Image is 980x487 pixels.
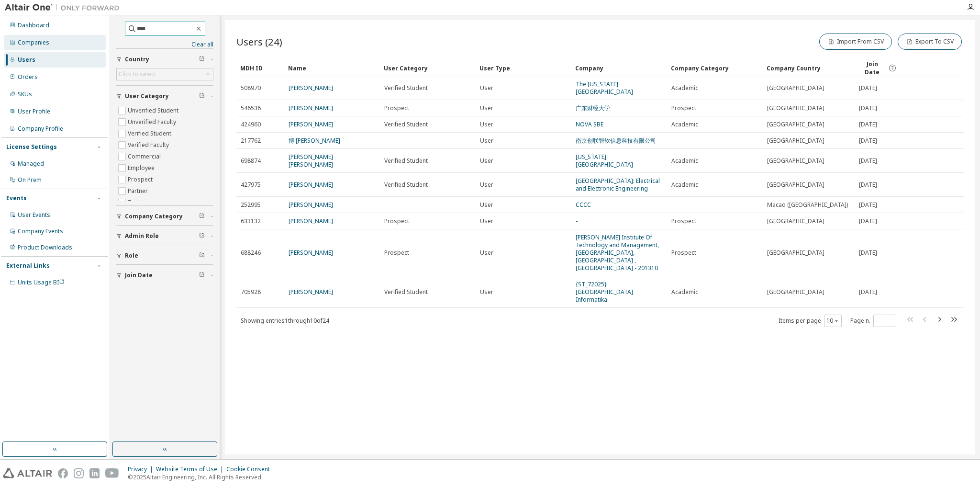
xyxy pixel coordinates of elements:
[480,181,493,189] span: User
[384,181,428,189] span: Verified Student
[671,60,759,76] div: Company Category
[480,104,493,112] span: User
[288,60,376,76] div: Name
[767,84,824,92] span: [GEOGRAPHIC_DATA]
[384,157,428,165] span: Verified Student
[128,174,155,185] label: Prospect
[767,201,848,209] span: Macao ([GEOGRAPHIC_DATA])
[128,105,180,116] label: Unverified Student
[105,468,119,478] img: youtube.svg
[859,181,877,189] span: [DATE]
[767,137,824,145] span: [GEOGRAPHIC_DATA]
[671,84,698,92] span: Academic
[289,136,340,145] a: 博 [PERSON_NAME]
[18,108,50,115] div: User Profile
[241,137,261,145] span: 217762
[289,181,333,189] a: [PERSON_NAME]
[767,217,824,225] span: [GEOGRAPHIC_DATA]
[18,91,32,98] div: SKUs
[767,104,824,112] span: [GEOGRAPHIC_DATA]
[767,288,824,296] span: [GEOGRAPHIC_DATA]
[18,39,49,46] div: Companies
[576,233,659,272] a: [PERSON_NAME] Institute Of Technology and Management, [GEOGRAPHIC_DATA], [GEOGRAPHIC_DATA] , [GEO...
[226,465,276,473] div: Cookie Consent
[480,217,493,225] span: User
[384,217,409,225] span: Prospect
[576,280,633,304] a: {ST_72025} [GEOGRAPHIC_DATA] Informatika
[6,194,27,202] div: Events
[826,317,839,325] button: 10
[241,317,329,325] span: Showing entries 1 through 10 of 24
[859,84,877,92] span: [DATE]
[289,217,333,225] a: [PERSON_NAME]
[576,153,633,169] a: [US_STATE][GEOGRAPHIC_DATA]
[859,104,877,112] span: [DATE]
[859,217,877,225] span: [DATE]
[289,153,333,169] a: [PERSON_NAME] [PERSON_NAME]
[18,244,72,251] div: Product Downloads
[5,3,124,12] img: Altair One
[241,217,261,225] span: 633132
[125,56,149,63] span: Country
[128,162,156,174] label: Employee
[384,84,428,92] span: Verified Student
[236,35,282,48] span: Users (24)
[116,206,213,227] button: Company Category
[125,92,169,100] span: User Category
[18,73,38,81] div: Orders
[767,121,824,128] span: [GEOGRAPHIC_DATA]
[576,120,603,128] a: NOVA SBE
[671,181,698,189] span: Academic
[6,143,57,151] div: License Settings
[199,252,205,260] span: Clear filter
[576,136,656,145] a: 南京创联智软信息科技有限公司
[480,84,493,92] span: User
[850,315,896,327] span: Page n.
[125,232,159,240] span: Admin Role
[116,226,213,247] button: Admin Role
[199,272,205,279] span: Clear filter
[480,137,493,145] span: User
[767,249,824,257] span: [GEOGRAPHIC_DATA]
[241,157,261,165] span: 698874
[199,213,205,220] span: Clear filter
[767,60,851,76] div: Company Country
[116,41,213,48] a: Clear all
[128,128,173,139] label: Verified Student
[3,468,52,478] img: altair_logo.svg
[18,211,50,219] div: User Events
[859,201,877,209] span: [DATE]
[241,201,261,209] span: 252995
[289,84,333,92] a: [PERSON_NAME]
[576,104,610,112] a: 广东财经大学
[128,473,276,481] p: © 2025 Altair Engineering, Inc. All Rights Reserved.
[116,265,213,286] button: Join Date
[128,151,163,162] label: Commercial
[576,177,660,193] a: [GEOGRAPHIC_DATA]: Electrical and Electronic Engineering
[125,213,183,220] span: Company Category
[671,217,696,225] span: Prospect
[241,181,261,189] span: 427975
[128,116,178,128] label: Unverified Faculty
[18,22,49,29] div: Dashboard
[289,249,333,257] a: [PERSON_NAME]
[289,120,333,128] a: [PERSON_NAME]
[18,56,35,64] div: Users
[18,160,44,168] div: Managed
[128,465,156,473] div: Privacy
[241,104,261,112] span: 546536
[859,249,877,257] span: [DATE]
[479,60,568,76] div: User Type
[128,197,142,208] label: Trial
[671,121,698,128] span: Academic
[240,60,280,76] div: MDH ID
[128,185,150,197] label: Partner
[156,465,226,473] div: Website Terms of Use
[671,157,698,165] span: Academic
[671,104,696,112] span: Prospect
[89,468,100,478] img: linkedin.svg
[289,104,333,112] a: [PERSON_NAME]
[241,249,261,257] span: 688246
[18,227,63,235] div: Company Events
[384,121,428,128] span: Verified Student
